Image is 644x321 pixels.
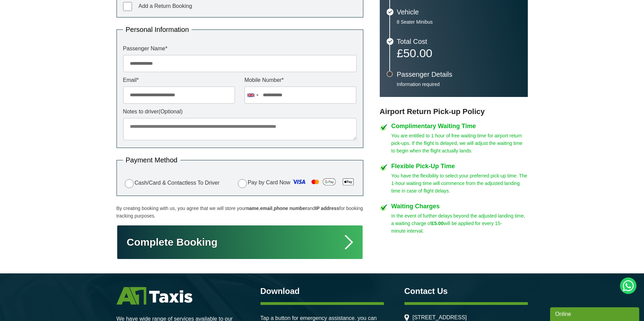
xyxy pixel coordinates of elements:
[260,206,272,211] strong: email
[404,287,528,295] h3: Contact Us
[391,132,528,155] p: You are entitled to 1 hour of free waiting time for airport return pick-ups. If the flight is del...
[391,203,528,209] h4: Waiting Charges
[123,46,357,51] label: Passenger Name
[123,2,132,11] input: Add a Return Booking
[397,9,521,15] h3: Vehicle
[397,38,521,45] h3: Total Cost
[260,287,384,295] h3: Download
[125,179,134,188] input: Cash/Card & Contactless To Driver
[123,157,180,163] legend: Payment Method
[245,87,260,103] div: United Kingdom: +44
[391,123,528,129] h4: Complimentary Waiting Time
[391,172,528,195] p: You have the flexibility to select your preferred pick-up time. The 1-hour waiting time will comm...
[550,306,641,321] iframe: chat widget
[244,77,356,83] label: Mobile Number
[380,107,528,116] h3: Airport Return Pick-up Policy
[397,19,521,25] p: 8 Seater Minibus
[138,3,192,9] span: Add a Return Booking
[246,206,259,211] strong: name
[117,225,363,260] button: Complete Booking
[404,314,528,321] li: [STREET_ADDRESS]
[117,287,192,305] img: A1 Taxis St Albans
[238,179,247,188] input: Pay by Card Now
[432,221,443,226] strong: £5.00
[123,109,357,114] label: Notes to driver
[236,176,357,189] label: Pay by Card Now
[391,212,528,235] p: In the event of further delays beyond the adjusted landing time, a waiting charge of will be appl...
[315,206,339,211] strong: IP address
[117,205,363,220] p: By creating booking with us, you agree that we will store your , , and for booking tracking purpo...
[397,81,521,87] p: Information required
[123,178,220,188] label: Cash/Card & Contactless To Driver
[274,206,307,211] strong: phone number
[159,109,183,114] span: (Optional)
[391,163,528,169] h4: Flexible Pick-Up Time
[123,77,235,83] label: Email
[397,48,521,58] p: £
[123,26,192,33] legend: Personal Information
[397,71,521,78] h3: Passenger Details
[403,47,432,60] span: 50.00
